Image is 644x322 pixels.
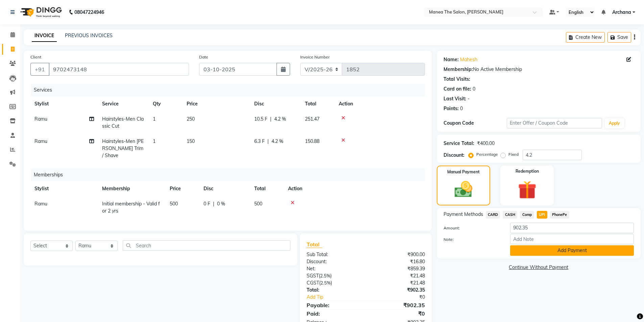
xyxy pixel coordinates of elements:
div: Name: [444,56,459,63]
img: _cash.svg [449,179,478,200]
div: Payable: [302,301,366,309]
div: Memberships [31,169,430,181]
span: Ramu [34,138,47,144]
button: Apply [605,118,624,128]
span: Ramu [34,201,47,207]
a: PREVIOUS INVOICES [65,32,113,39]
span: 150.88 [305,138,319,144]
div: ( ) [302,279,366,287]
span: 1 [153,138,156,144]
label: Date [199,54,208,60]
span: Ramu [34,116,47,122]
div: ₹902.35 [366,301,430,309]
span: Hairstyles-Men [PERSON_NAME] Trim / Shave [102,138,144,158]
img: _gift.svg [512,178,542,201]
th: Action [284,181,425,196]
span: 0 % [217,200,225,207]
label: Fixed [508,151,519,157]
th: Price [183,96,250,112]
div: Services [31,84,430,96]
div: Total Visits: [444,76,470,83]
th: Disc [199,181,250,196]
label: Invoice Number [300,54,330,60]
div: ( ) [302,272,366,279]
input: Add Note [510,234,634,244]
div: Sub Total: [302,251,366,258]
div: Last Visit: [444,95,466,102]
span: CARD [486,211,500,219]
span: Comp [520,211,534,219]
a: Mahesh [460,56,477,63]
span: CGST [307,280,319,286]
div: Coupon Code [444,120,507,127]
label: Percentage [476,151,498,157]
div: Service Total: [444,140,474,147]
span: Archana [612,9,631,16]
label: Note: [438,237,505,243]
th: Price [166,181,199,196]
div: Paid: [302,309,366,318]
span: Payment Methods [444,211,483,218]
a: Add Tip [302,294,376,301]
span: 4.2 % [271,138,283,145]
div: 0 [460,105,463,112]
span: Initial membership - Valid for 2 yrs [102,201,160,214]
span: | [270,116,271,123]
span: | [267,138,269,145]
div: Total: [302,287,366,294]
div: Discount: [444,152,464,159]
div: ₹16.80 [366,258,430,265]
div: ₹21.48 [366,279,430,287]
b: 08047224946 [74,3,104,22]
span: 6.3 F [254,138,265,145]
div: ₹0 [366,309,430,318]
span: Total [307,241,322,248]
span: CASH [503,211,517,219]
th: Disc [250,96,301,112]
button: Add Payment [510,245,634,256]
div: Membership: [444,66,473,73]
span: 250 [187,116,195,122]
button: +91 [30,63,49,76]
div: Discount: [302,258,366,265]
div: ₹400.00 [477,140,495,147]
div: ₹21.48 [366,272,430,279]
input: Amount [510,223,634,233]
label: Manual Payment [447,169,480,175]
label: Redemption [516,168,539,174]
span: 500 [254,201,262,207]
span: 2.5% [320,273,330,278]
div: ₹0 [377,294,430,301]
div: Card on file: [444,85,471,93]
span: 10.5 F [254,116,267,123]
span: 1 [153,116,156,122]
th: Qty [149,96,183,112]
span: Hairstyles-Men Classic Cut [102,116,144,129]
span: 2.5% [320,280,331,286]
a: INVOICE [32,30,57,42]
th: Service [98,96,149,112]
input: Search by Name/Mobile/Email/Code [49,63,189,76]
span: 150 [187,138,195,144]
input: Enter Offer / Coupon Code [507,118,602,128]
div: Points: [444,105,459,112]
span: 4.2 % [274,116,286,123]
span: 500 [170,201,178,207]
div: Net: [302,265,366,272]
th: Stylist [30,181,98,196]
div: ₹859.39 [366,265,430,272]
span: UPI [537,211,547,219]
label: Amount: [438,225,505,231]
div: ₹902.35 [366,287,430,294]
a: Continue Without Payment [438,264,639,271]
input: Search [123,240,290,251]
th: Total [301,96,335,112]
div: No Active Membership [444,66,634,73]
span: 0 F [204,200,210,207]
span: SGST [307,273,319,279]
th: Membership [98,181,166,196]
th: Total [250,181,284,196]
th: Action [335,96,425,112]
span: PhonePe [550,211,569,219]
label: Client [30,54,41,60]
